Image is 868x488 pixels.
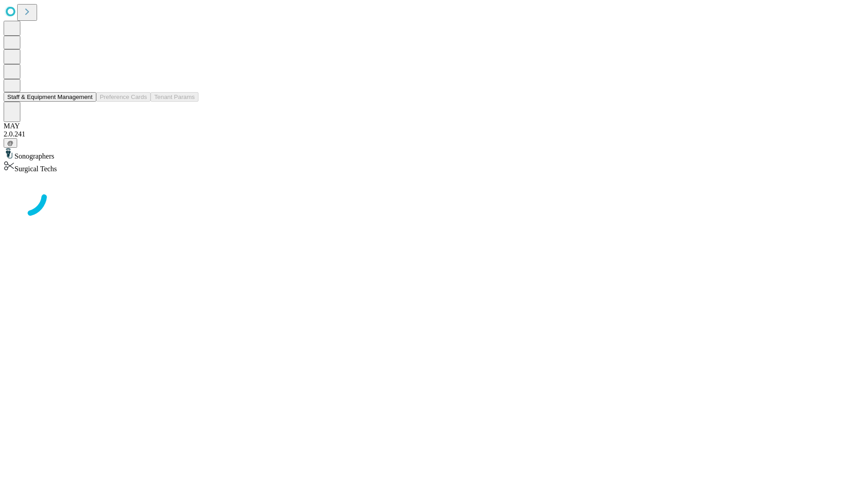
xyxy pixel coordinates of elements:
[4,148,864,160] div: Sonographers
[96,92,151,102] button: Preference Cards
[4,160,864,173] div: Surgical Techs
[4,138,17,148] button: @
[4,122,864,130] div: MAY
[151,92,198,102] button: Tenant Params
[7,140,14,146] span: @
[4,92,96,102] button: Staff & Equipment Management
[4,130,864,138] div: 2.0.241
